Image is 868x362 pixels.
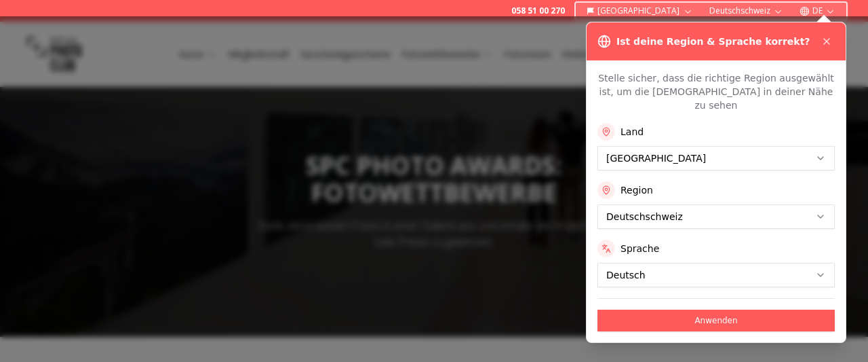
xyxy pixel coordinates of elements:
button: [GEOGRAPHIC_DATA] [581,3,698,19]
button: DE [794,3,841,19]
a: 058 51 00 270 [511,5,565,16]
label: Sprache [620,242,659,255]
button: Anwenden [597,310,835,331]
button: Deutschschweiz [704,3,789,19]
p: Stelle sicher, dass die richtige Region ausgewählt ist, um die [DEMOGRAPHIC_DATA] in deiner Nähe ... [597,71,835,112]
label: Land [620,125,644,139]
h3: Ist deine Region & Sprache korrekt? [616,35,810,48]
label: Region [620,183,653,197]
